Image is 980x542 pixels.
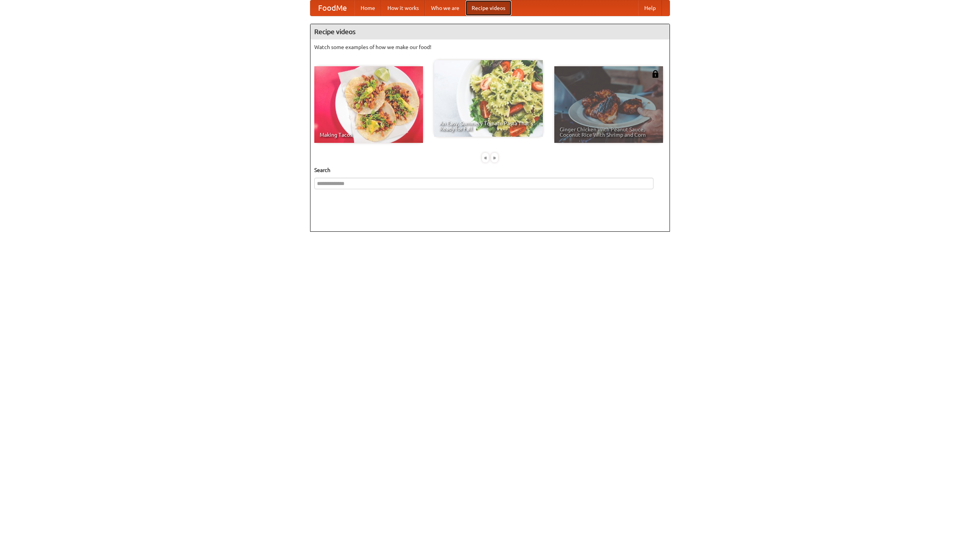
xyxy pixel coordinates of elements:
a: How it works [381,0,425,16]
a: Recipe videos [465,0,511,16]
span: Making Tacos [320,132,418,138]
a: Making Tacos [314,66,423,143]
p: Watch some examples of how we make our food! [314,43,666,51]
a: An Easy, Summery Tomato Pasta That's Ready for Fall [434,60,543,137]
a: Who we are [425,0,465,16]
a: Help [638,0,662,16]
a: FoodMe [310,0,354,16]
div: » [491,153,498,162]
h5: Search [314,166,666,174]
span: An Easy, Summery Tomato Pasta That's Ready for Fall [439,121,537,131]
a: Home [354,0,381,16]
img: 483408.png [652,70,659,78]
h4: Recipe videos [310,24,670,39]
div: « [482,153,489,162]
